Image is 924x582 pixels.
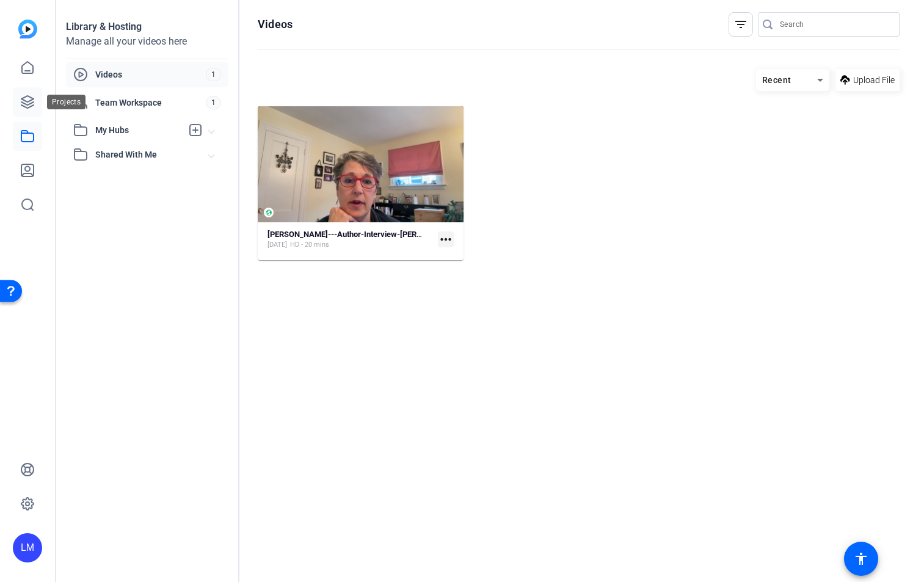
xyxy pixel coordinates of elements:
[206,96,221,109] span: 1
[66,34,228,49] div: Manage all your videos here
[66,118,228,142] mat-expansion-panel-header: My Hubs
[18,20,37,38] img: blue-gradient.svg
[13,533,42,562] div: LM
[854,551,868,566] mat-icon: accessibility
[206,68,221,81] span: 1
[438,231,454,247] mat-icon: more_horiz
[267,230,433,250] a: [PERSON_NAME]---Author-Interview-[PERSON_NAME]-2025-02-28-14-03-09-185-0[DATE]HD - 20 mins
[267,240,287,250] span: [DATE]
[267,230,562,239] strong: [PERSON_NAME]---Author-Interview-[PERSON_NAME]-2025-02-28-14-03-09-185-0
[66,20,228,34] div: Library & Hosting
[290,240,329,250] span: HD - 20 mins
[762,75,791,85] span: Recent
[95,124,182,137] span: My Hubs
[733,17,748,32] mat-icon: filter_list
[95,96,206,109] span: Team Workspace
[95,68,206,81] span: Videos
[780,17,890,32] input: Search
[835,69,900,91] button: Upload File
[66,142,228,167] mat-expansion-panel-header: Shared With Me
[258,17,293,32] h1: Videos
[95,148,209,161] span: Shared With Me
[47,95,85,109] div: Projects
[853,74,895,87] span: Upload File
